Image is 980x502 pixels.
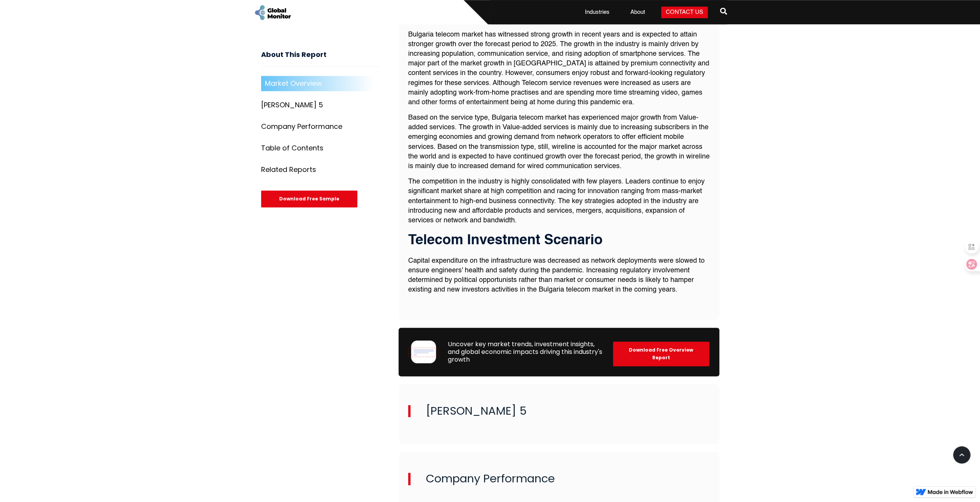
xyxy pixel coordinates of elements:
a: Company Performance [261,119,380,134]
div: Download Free Sample [261,190,357,207]
h2: [PERSON_NAME] 5 [408,405,710,417]
div: Uncover key market trends, investment insights, and global economic impacts driving this industry... [448,340,603,364]
h3: About This Report [261,51,380,67]
a: Contact Us [661,7,708,18]
h3: Telecom Investment Scenario [408,233,710,248]
a: Table of Contents [261,140,380,156]
p: Based on the service type, Bulgaria telecom market has experienced major growth from Value-added ... [408,113,710,171]
a: [PERSON_NAME] 5 [261,97,380,113]
div: [PERSON_NAME] 5 [261,101,323,109]
div: Download Free Overview Report [613,342,709,366]
span:  [720,6,727,17]
a: Related Reports [261,162,380,177]
img: Made in Webflow [928,490,973,494]
p: The competition in the industry is highly consolidated with few players. Leaders continue to enjo... [408,177,710,225]
p: Bulgaria telecom market has witnessed strong growth in recent years and is expected to attain str... [408,30,710,108]
p: Capital expenditure on the infrastructure was decreased as network deployments were slowed to ens... [408,256,710,295]
div: Table of Contents [261,144,323,152]
a: home [253,4,292,21]
a: About [626,8,650,16]
div: Market Overview [265,80,322,87]
a: Industries [580,8,614,16]
div: Related Reports [261,166,316,173]
h2: Company Performance [408,473,710,485]
a:  [720,5,727,20]
div: Company Performance [261,123,342,130]
a: Market Overview [261,76,380,91]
